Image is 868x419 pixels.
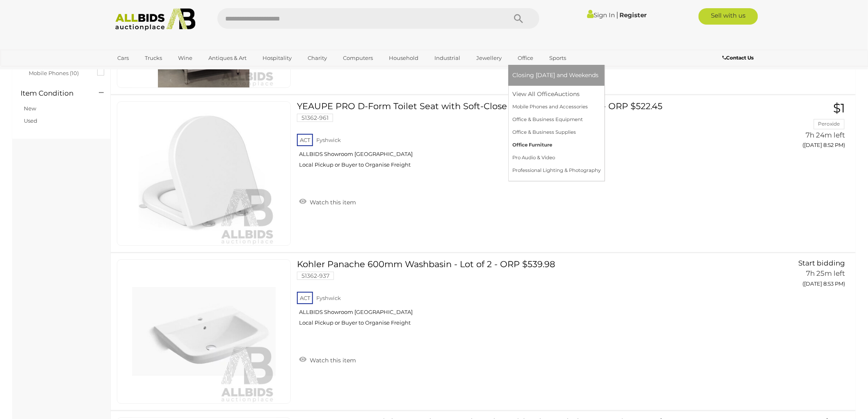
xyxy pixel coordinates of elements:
a: Used [24,117,37,124]
span: | [616,10,618,19]
span: Watch this item [308,357,356,364]
a: Charity [302,51,332,65]
a: Antiques & Art [203,51,252,65]
a: Contact Us [723,53,756,62]
span: Watch this item [308,199,356,206]
a: Sports [544,51,571,65]
img: Allbids.com.au [111,8,200,31]
b: Contact Us [723,55,754,61]
a: Office [512,51,539,65]
a: Sell with us [699,8,758,25]
a: Watch this item [297,353,358,366]
a: Kohler Panache 600mm Washbasin - Lot of 2 - ORP $539.98 51362-937 ACT Fyshwick ALLBIDS Showroom [... [303,259,725,332]
a: Jewellery [471,51,507,65]
h4: Item Condition [21,89,87,97]
span: Mobile Phones (10) [29,66,90,78]
a: New [24,105,36,112]
span: $1 [834,101,845,116]
img: 51362-961a.JPG [132,102,276,245]
a: Computers [338,51,378,65]
span: Start bidding [799,259,845,267]
a: [GEOGRAPHIC_DATA] [112,65,181,78]
a: Household [384,51,424,65]
a: Cars [112,51,134,65]
a: Industrial [429,51,466,65]
a: Sign In [587,11,615,19]
a: Start bidding 7h 25m left ([DATE] 8:53 PM) [738,259,847,291]
a: Hospitality [257,51,297,65]
a: Wine [173,51,198,65]
a: Watch this item [297,195,358,208]
a: YEAUPE PRO D-Form Toilet Seat with Soft-Close Mechanism - Lot of 5 - ORP $522.45 51362-961 ACT Fy... [303,101,725,174]
img: 51362-937a.JPG [132,260,276,403]
a: Trucks [139,51,167,65]
a: $1 Peroxide 7h 24m left ([DATE] 8:52 PM) [738,101,847,153]
a: Register [619,11,646,19]
button: Search [498,8,539,29]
